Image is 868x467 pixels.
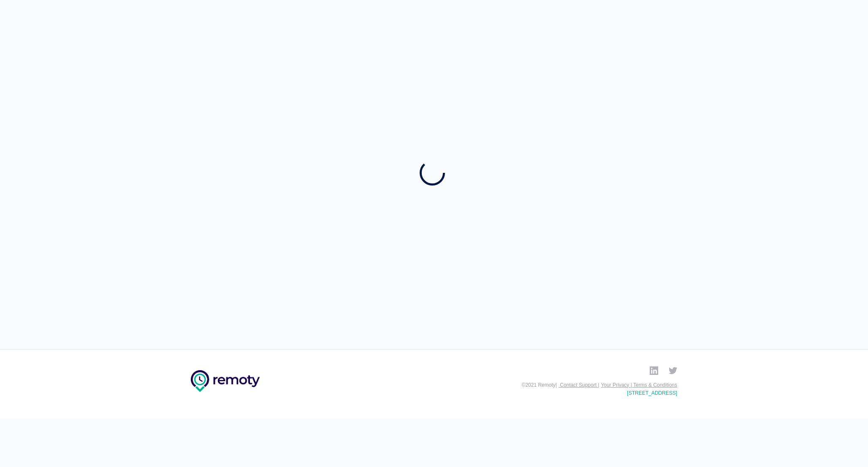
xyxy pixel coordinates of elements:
[598,382,632,388] a: Your Privacy |
[632,382,677,388] a: Terms & Conditions
[627,390,677,396] strong: [STREET_ADDRESS]
[556,382,598,388] a: Contact Support
[225,374,261,385] div: Remoty
[522,381,677,397] div: ©2021 Remoty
